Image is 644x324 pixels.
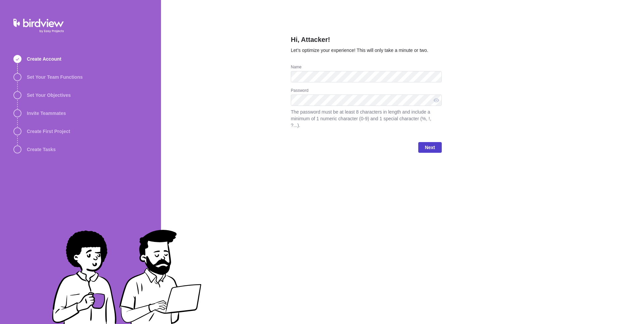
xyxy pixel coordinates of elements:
[418,142,442,153] span: Next
[27,110,66,117] span: Invite Teammates
[291,88,442,94] div: Password
[291,109,442,129] span: The password must be at least 8 characters in length and include a minimum of 1 numeric character...
[27,146,56,153] span: Create Tasks
[27,74,83,80] span: Set Your Team Functions
[291,64,442,71] div: Name
[27,56,61,62] span: Create Account
[425,143,435,151] span: Next
[291,35,442,47] h2: Hi, Attacker!
[27,128,70,135] span: Create First Project
[291,48,428,53] span: Let’s optimize your experience! This will only take a minute or two.
[27,92,71,99] span: Set Your Objectives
